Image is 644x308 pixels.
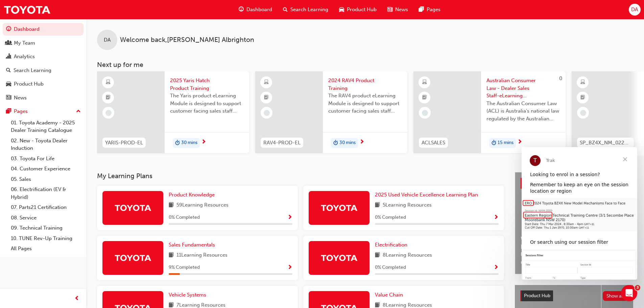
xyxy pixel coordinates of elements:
[339,139,356,147] span: 30 mins
[328,77,402,92] span: 2024 RAV4 Product Training
[498,139,514,147] span: 15 mins
[169,292,206,298] span: Vehicle Systems
[486,77,560,100] span: Australian Consumer Law - Dealer Sales Staff-eLearning module
[375,192,478,198] span: 2025 Used Vehicle Excellence Learning Plan
[8,153,84,164] a: 03. Toyota For Life
[492,139,496,147] span: duration-icon
[8,118,84,136] a: 01. Toyota Academy - 2025 Dealer Training Catalogue
[14,94,27,102] div: News
[6,81,11,87] span: car-icon
[3,105,84,118] button: Pages
[580,78,585,87] span: learningResourceType_ELEARNING-icon
[333,139,338,147] span: duration-icon
[264,110,270,116] span: learningRecordVerb_NONE-icon
[580,139,631,147] span: SP_BZ4X_NM_0224_EL01
[8,164,84,174] a: 04. Customer Experience
[8,223,84,233] a: 09. Technical Training
[328,92,402,115] span: The RAV4 product eLearning Module is designed to support customer facing sales staff with introdu...
[375,292,403,298] span: Value Chain
[8,174,84,185] a: 05. Sales
[375,264,406,271] span: 0 % Completed
[347,6,377,14] span: Product Hub
[375,291,406,299] a: Value Chain
[201,139,206,145] span: next-icon
[6,68,11,74] span: search-icon
[494,265,499,271] span: Show Progress
[169,192,215,198] span: Product Knowledge
[494,213,499,222] button: Show Progress
[169,201,174,210] span: book-icon
[413,71,566,153] a: 0ACLSALESAustralian Consumer Law - Dealer Sales Staff-eLearning moduleThe Australian Consumer Law...
[287,265,292,271] span: Show Progress
[494,263,499,272] button: Show Progress
[621,285,637,301] iframe: Intercom live chat
[14,67,51,74] div: Search Learning
[375,242,407,248] span: Electrification
[169,251,174,260] span: book-icon
[74,294,79,303] span: prev-icon
[6,109,11,115] span: pages-icon
[517,139,522,145] span: next-icon
[3,22,84,105] button: DashboardMy TeamAnalyticsSearch LearningProduct HubNews
[169,191,217,199] a: Product Knowledge
[14,39,35,47] div: My Team
[427,6,440,14] span: Pages
[422,139,445,147] span: ACLSALES
[239,5,244,14] span: guage-icon
[359,139,364,145] span: next-icon
[339,5,344,14] span: car-icon
[233,3,278,17] a: guage-iconDashboard
[3,78,84,90] a: Product Hub
[8,233,84,244] a: 10. TUNE Rev-Up Training
[422,78,427,87] span: learningResourceType_ELEARNING-icon
[320,252,358,264] img: Trak
[603,291,628,301] button: Show all
[395,6,408,14] span: News
[6,95,11,101] span: news-icon
[264,93,269,102] span: booktick-icon
[419,5,424,14] span: pages-icon
[6,40,11,46] span: people-icon
[287,213,292,222] button: Show Progress
[320,202,358,214] img: Trak
[105,110,112,116] span: learningRecordVerb_NONE-icon
[6,54,11,60] span: chart-icon
[524,293,550,299] span: Product Hub
[8,202,84,213] a: 07. Parts21 Certification
[14,53,35,61] div: Analytics
[176,251,228,260] span: 11 Learning Resources
[515,172,633,274] a: Latest NewsShow allWelcome to your new Training Resource CentreRevolutionise the way you access a...
[97,71,249,153] a: YARIS-PROD-EL2025 Yaris Hatch Product TrainingThe Yaris product eLearning Module is designed to s...
[375,191,481,199] a: 2025 Used Vehicle Excellence Learning Plan
[3,37,84,49] a: My Team
[375,251,380,260] span: book-icon
[14,108,28,115] div: Pages
[246,6,272,14] span: Dashboard
[520,290,628,301] a: Product HubShow all
[3,64,84,77] a: Search Learning
[290,6,328,14] span: Search Learning
[3,23,84,35] a: Dashboard
[170,92,244,115] span: The Yaris product eLearning Module is designed to support customer facing sales staff with introd...
[8,243,84,254] a: All Pages
[176,201,229,210] span: 59 Learning Resources
[3,50,84,63] a: Analytics
[422,110,428,116] span: learningRecordVerb_NONE-icon
[494,215,499,221] span: Show Progress
[8,136,84,153] a: 02. New - Toyota Dealer Induction
[387,5,392,14] span: news-icon
[383,201,432,210] span: 5 Learning Resources
[580,93,585,102] span: booktick-icon
[486,100,560,123] span: The Australian Consumer Law (ACL) is Australia's national law regulated by the Australian Competi...
[14,80,44,88] div: Product Hub
[6,26,11,32] span: guage-icon
[263,139,301,147] span: RAV4-PROD-EL
[169,264,200,271] span: 9 % Completed
[521,235,627,251] span: Welcome to your new Training Resource Centre
[169,291,209,299] a: Vehicle Systems
[422,93,427,102] span: booktick-icon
